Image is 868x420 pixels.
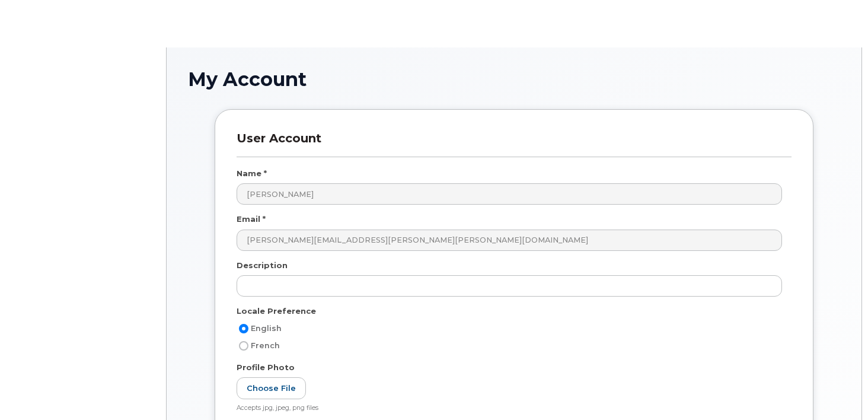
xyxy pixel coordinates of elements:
[237,214,266,225] label: Email *
[239,341,248,351] input: French
[237,131,792,157] h3: User Account
[237,306,316,317] label: Locale Preference
[237,260,288,271] label: Description
[251,324,282,333] span: English
[251,341,280,350] span: French
[188,69,840,90] h1: My Account
[239,324,248,333] input: English
[237,168,267,179] label: Name *
[237,404,782,413] div: Accepts jpg, jpeg, png files
[237,377,306,399] label: Choose File
[237,362,295,373] label: Profile Photo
